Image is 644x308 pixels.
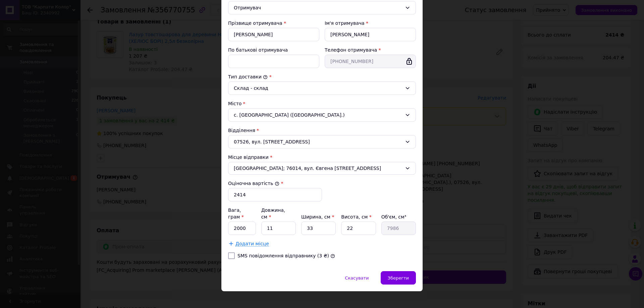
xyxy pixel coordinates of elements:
div: 07526, вул. [STREET_ADDRESS] [228,135,416,148]
label: По батькові отримувача [228,47,288,53]
label: Довжина, см [261,207,285,220]
label: Прізвище отримувача [228,20,282,26]
span: Додати місце [235,241,269,247]
div: Відділення [228,127,416,134]
span: Зберегти [388,275,409,281]
label: SMS повідомлення відправнику (3 ₴) [237,253,329,258]
input: +380 [325,55,416,68]
div: Тип доставки [228,73,416,80]
label: Ширина, см [301,214,334,220]
label: Оціночна вартість [228,181,279,186]
div: Місце відправки [228,154,416,161]
label: Висота, см [341,214,371,220]
span: [GEOGRAPHIC_DATA]; 76014, вул. Євгена [STREET_ADDRESS] [234,165,402,172]
div: Склад - склад [234,84,402,92]
div: Об'єм, см³ [381,213,416,220]
span: Скасувати [345,275,369,281]
div: Місто [228,100,416,107]
label: Телефон отримувача [325,47,377,53]
div: с. [GEOGRAPHIC_DATA] ([GEOGRAPHIC_DATA].) [228,108,416,122]
label: Вага, грам [228,207,244,220]
label: Ім'я отримувача [325,20,365,26]
div: Отримувач [234,4,402,11]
